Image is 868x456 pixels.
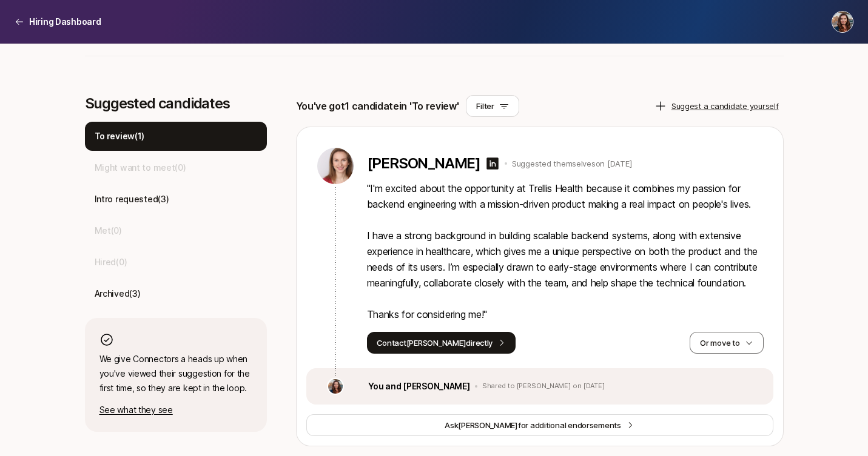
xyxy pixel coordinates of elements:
p: Hired ( 0 ) [95,255,127,269]
img: e9b9b806_e018_42b5_bf09_feed99fbfe3b.jpg [328,379,343,394]
button: Estelle Giraud [832,11,853,33]
span: Ask for additional endorsements [445,419,621,431]
p: You and [PERSON_NAME] [368,379,470,394]
p: Suggest a candidate yourself [671,100,779,112]
button: Or move to [690,332,763,354]
p: Suggested themselves on [DATE] [512,157,631,170]
button: Filter [466,95,519,117]
p: [PERSON_NAME] [367,155,480,172]
p: See what they see [99,403,252,417]
p: Hiring Dashboard [29,15,101,29]
p: Might want to meet ( 0 ) [95,160,186,175]
p: Suggested candidates [85,95,267,112]
p: Met ( 0 ) [95,223,122,238]
button: Ask[PERSON_NAME]for additional endorsements [306,414,773,436]
p: Shared to [PERSON_NAME] on [DATE] [482,382,605,391]
p: We give Connectors a heads up when you've viewed their suggestion for the first time, so they are... [99,352,252,395]
p: To review ( 1 ) [95,129,145,144]
p: " I'm excited about the opportunity at Trellis Health because it combines my passion for backend ... [367,180,764,322]
button: Contact[PERSON_NAME]directly [367,332,516,354]
p: Intro requested ( 3 ) [95,192,169,207]
img: 4949b22f_e3b1_48ad_8ff9_170c2ad5c8e2.jpg [317,148,354,184]
p: Archived ( 3 ) [95,286,141,301]
span: [PERSON_NAME] [458,420,518,430]
img: Estelle Giraud [832,12,853,32]
p: You've got 1 candidate in 'To review' [296,98,459,114]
